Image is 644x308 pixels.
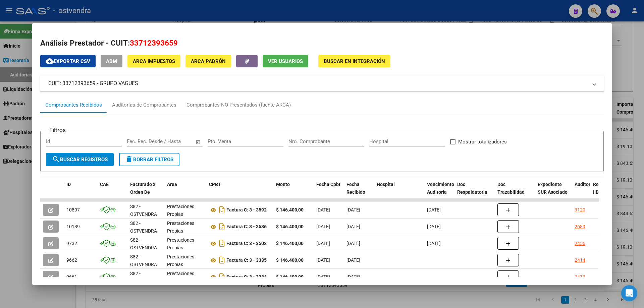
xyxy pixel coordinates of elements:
[97,177,127,207] datatable-header-cell: CAE
[226,241,267,246] strong: Factura C: 3 - 3502
[218,238,226,249] i: Descargar documento
[593,182,615,195] span: Retencion IIBB
[276,257,304,263] strong: $ 146.400,00
[575,256,585,264] div: 2414
[130,271,157,292] span: S82 - OSTVENDRA DIRECTORIO
[590,177,617,207] datatable-header-cell: Retencion IIBB
[40,55,96,67] button: Exportar CSV
[46,58,90,64] span: Exportar CSV
[64,177,97,207] datatable-header-cell: ID
[127,55,180,67] button: ARCA Impuestos
[316,182,340,187] span: Fecha Cpbt
[209,182,221,187] span: CPBT
[427,207,441,212] span: [DATE]
[316,224,330,229] span: [DATE]
[454,177,495,207] datatable-header-cell: Doc Respaldatoria
[226,274,267,280] strong: Factura C: 3 - 3384
[458,138,507,146] span: Mostrar totalizadores
[346,224,360,229] span: [DATE]
[575,182,594,187] span: Auditoria
[314,177,344,207] datatable-header-cell: Fecha Cpbt
[185,55,231,67] button: ARCA Padrón
[218,271,226,282] i: Descargar documento
[112,101,176,109] div: Auditorías de Comprobantes
[167,271,194,284] span: Prestaciones Propias
[100,182,109,187] span: CAE
[130,182,155,195] span: Facturado x Orden De
[276,224,304,229] strong: $ 146.400,00
[66,224,80,229] span: 10139
[130,204,157,225] span: S82 - OSTVENDRA DIRECTORIO
[226,224,267,230] strong: Factura C: 3 - 3536
[218,204,226,215] i: Descargar documento
[130,254,157,275] span: S82 - OSTVENDRA DIRECTORIO
[167,237,194,250] span: Prestaciones Propias
[346,182,365,195] span: Fecha Recibido
[268,58,303,64] span: Ver Usuarios
[130,39,178,47] span: 33712393659
[346,257,360,263] span: [DATE]
[276,182,290,187] span: Monto
[125,155,133,163] mat-icon: delete
[66,257,77,263] span: 9662
[226,207,267,213] strong: Factura C: 3 - 3592
[167,254,194,267] span: Prestaciones Propias
[66,274,77,280] span: 9661
[48,79,588,87] mat-panel-title: CUIT: 33712393659 - GRUPO VAGUES
[495,177,535,207] datatable-header-cell: Doc Trazabilidad
[344,177,374,207] datatable-header-cell: Fecha Recibido
[52,155,60,163] mat-icon: search
[167,182,177,187] span: Area
[206,177,273,207] datatable-header-cell: CPBT
[127,177,164,207] datatable-header-cell: Facturado x Orden De
[318,55,390,67] button: Buscar en Integración
[316,207,330,212] span: [DATE]
[218,255,226,265] i: Descargar documento
[316,274,330,280] span: [DATE]
[101,55,122,67] button: ABM
[427,224,441,229] span: [DATE]
[377,182,395,187] span: Hospital
[164,177,206,207] datatable-header-cell: Area
[167,221,194,234] span: Prestaciones Propias
[427,182,454,195] span: Vencimiento Auditoría
[621,285,637,301] div: Open Intercom Messenger
[127,138,154,144] input: Fecha inicio
[427,241,441,246] span: [DATE]
[191,58,226,64] span: ARCA Padrón
[575,223,585,231] div: 2689
[346,241,360,246] span: [DATE]
[45,101,102,109] div: Comprobantes Recibidos
[572,177,590,207] datatable-header-cell: Auditoria
[316,241,330,246] span: [DATE]
[346,274,360,280] span: [DATE]
[424,177,454,207] datatable-header-cell: Vencimiento Auditoría
[497,182,525,195] span: Doc Trazabilidad
[106,58,117,64] span: ABM
[374,177,424,207] datatable-header-cell: Hospital
[218,221,226,232] i: Descargar documento
[276,207,304,212] strong: $ 146.400,00
[538,182,568,195] span: Expediente SUR Asociado
[195,138,202,146] button: Open calendar
[276,274,304,280] strong: $ 146.400,00
[575,206,585,214] div: 3120
[119,153,179,166] button: Borrar Filtros
[125,157,173,163] span: Borrar Filtros
[160,138,193,144] input: Fecha fin
[52,157,108,163] span: Buscar Registros
[133,58,175,64] span: ARCA Impuestos
[324,58,385,64] span: Buscar en Integración
[276,241,304,246] strong: $ 146.400,00
[575,240,585,247] div: 2456
[226,258,267,263] strong: Factura C: 3 - 3385
[46,153,114,166] button: Buscar Registros
[167,204,194,217] span: Prestaciones Propias
[46,126,69,134] h3: Filtros
[130,221,157,241] span: S82 - OSTVENDRA DIRECTORIO
[535,177,572,207] datatable-header-cell: Expediente SUR Asociado
[40,38,604,49] h2: Análisis Prestador - CUIT:
[273,177,314,207] datatable-header-cell: Monto
[66,207,80,212] span: 10807
[346,207,360,212] span: [DATE]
